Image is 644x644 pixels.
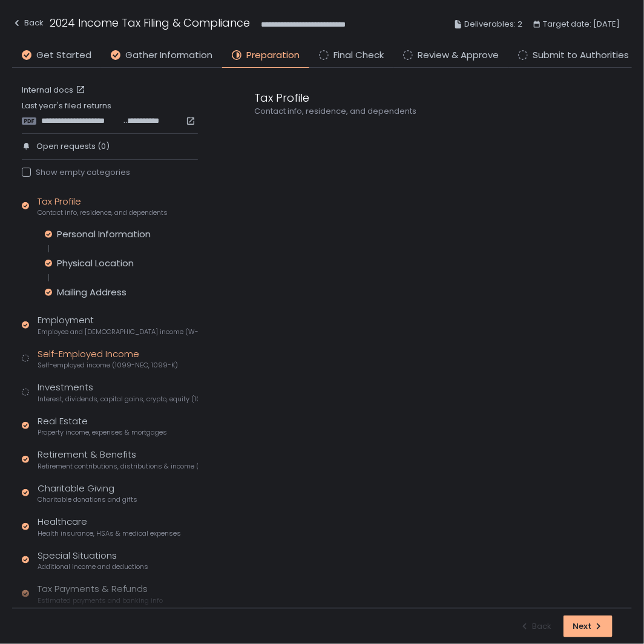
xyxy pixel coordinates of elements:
[57,228,151,240] div: Personal Information
[36,141,110,152] span: Open requests (0)
[38,347,178,370] div: Self-Employed Income
[563,616,613,637] button: Next
[38,562,148,571] span: Additional income and deductions
[22,85,88,96] a: Internal docs
[12,16,44,30] div: Back
[254,106,608,117] div: Contact info, residence, and dependents
[38,596,163,605] span: Estimated payments and banking info
[333,48,384,62] span: Final Check
[38,415,167,438] div: Real Estate
[57,286,126,298] div: Mailing Address
[573,621,603,632] div: Next
[38,208,168,217] span: Contact info, residence, and dependents
[464,17,522,31] span: Deliverables: 2
[38,195,168,218] div: Tax Profile
[38,395,198,404] span: Interest, dividends, capital gains, crypto, equity (1099s, K-1s)
[38,549,148,572] div: Special Situations
[38,582,163,605] div: Tax Payments & Refunds
[57,257,134,269] div: Physical Location
[38,495,137,504] span: Charitable donations and gifts
[38,448,198,471] div: Retirement & Benefits
[533,48,629,62] span: Submit to Authorities
[38,361,178,370] span: Self-employed income (1099-NEC, 1099-K)
[38,515,181,538] div: Healthcare
[418,48,499,62] span: Review & Approve
[38,482,137,505] div: Charitable Giving
[38,381,198,404] div: Investments
[246,48,300,62] span: Preparation
[38,327,198,337] span: Employee and [DEMOGRAPHIC_DATA] income (W-2s)
[38,462,198,471] span: Retirement contributions, distributions & income (1099-R, 5498)
[50,15,250,31] h1: 2024 Income Tax Filing & Compliance
[254,90,608,106] div: Tax Profile
[12,15,44,34] button: Back
[38,529,181,538] span: Health insurance, HSAs & medical expenses
[543,17,620,31] span: Target date: [DATE]
[22,100,198,126] div: Last year's filed returns
[38,428,167,437] span: Property income, expenses & mortgages
[125,48,212,62] span: Gather Information
[36,48,91,62] span: Get Started
[38,314,198,337] div: Employment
